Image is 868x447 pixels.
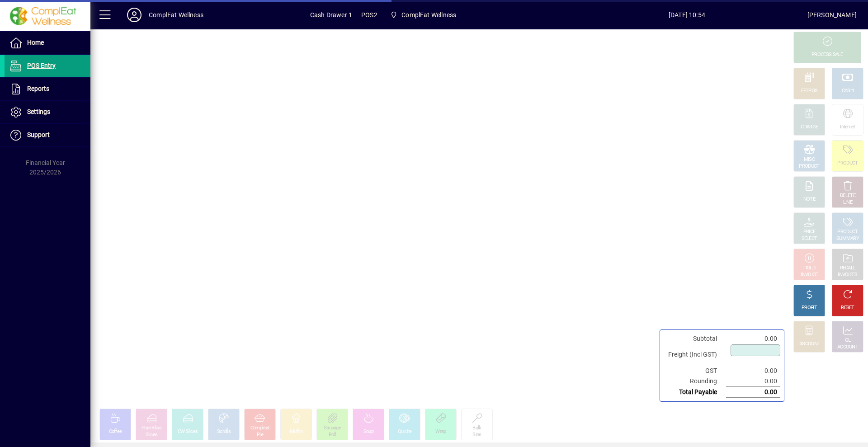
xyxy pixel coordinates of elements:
span: Reports [27,85,49,92]
div: [PERSON_NAME] [807,8,857,22]
div: Wrap [435,428,446,435]
span: Home [27,39,44,46]
div: ACCOUNT [837,344,858,351]
div: SELECT [802,235,817,242]
td: 0.00 [726,366,780,376]
span: POS Entry [27,62,56,69]
div: Slices [146,432,158,438]
a: Reports [5,78,90,100]
div: Internet [840,124,855,131]
td: 0.00 [726,334,780,344]
div: HOLD [803,265,815,272]
div: ComplEat Wellness [149,8,203,22]
div: Bins [472,432,481,438]
div: NOTE [803,196,815,203]
div: Pure Bliss [142,425,161,432]
div: PROFIT [802,305,817,311]
div: PRODUCT [837,160,858,167]
div: Coffee [109,428,122,435]
div: Bulk [472,425,481,432]
td: 0.00 [726,387,780,398]
div: MISC [804,156,815,163]
span: ComplEat Wellness [387,7,460,23]
div: RECALL [840,265,856,272]
span: Cash Drawer 1 [310,8,352,22]
div: CHARGE [801,124,818,131]
div: CW Slices [178,428,198,435]
div: PROCESS SALE [811,52,843,58]
td: 0.00 [726,376,780,387]
div: RESET [841,305,854,311]
span: POS2 [361,8,377,22]
span: Support [27,131,50,138]
div: DISCOUNT [798,341,820,348]
div: INVOICE [801,272,817,278]
div: SUMMARY [836,235,859,242]
span: [DATE] 10:54 [566,8,807,22]
div: LINE [843,199,852,206]
span: ComplEat Wellness [401,8,456,22]
a: Home [5,32,90,54]
div: Quiche [398,428,412,435]
div: Sausage [324,425,341,432]
a: Settings [5,101,90,123]
div: EFTPOS [801,88,818,94]
div: Compleat [250,425,269,432]
div: DELETE [840,193,855,199]
span: Settings [27,108,50,115]
div: Roll [329,432,336,438]
button: Profile [120,7,149,23]
div: PRICE [803,229,816,235]
div: Muffin [290,428,303,435]
td: Subtotal [664,334,726,344]
td: GST [664,366,726,376]
div: Pie [257,432,263,438]
div: INVOICES [838,272,857,278]
div: PRODUCT [799,163,819,170]
div: GL [845,337,851,344]
a: Support [5,124,90,146]
td: Total Payable [664,387,726,398]
div: CASH [842,88,854,94]
div: PRODUCT [837,229,858,235]
td: Rounding [664,376,726,387]
div: Soup [363,428,373,435]
div: Scrolls [217,428,231,435]
td: Freight (Incl GST) [664,344,726,366]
